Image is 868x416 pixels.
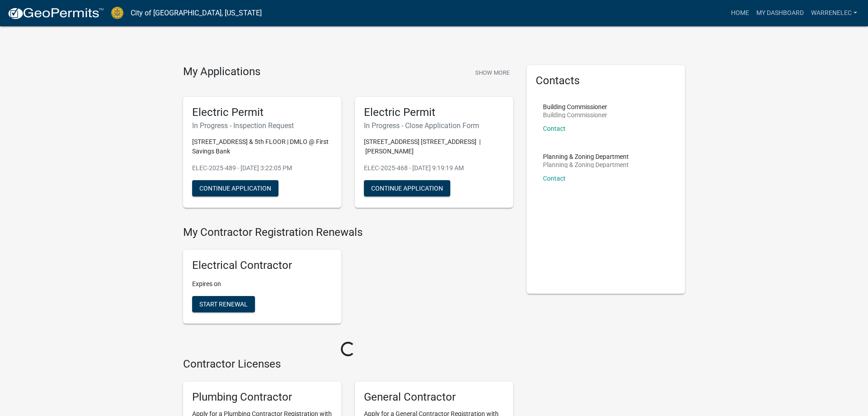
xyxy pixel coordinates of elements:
[183,226,513,331] wm-registration-list-section: My Contractor Registration Renewals
[807,5,861,22] a: warrenelec
[543,175,566,182] a: Contact
[183,358,513,371] h4: Contractor Licenses
[192,259,332,272] h5: Electrical Contractor
[543,162,629,168] p: Planning & Zoning Department
[753,5,807,22] a: My Dashboard
[131,5,262,21] a: City of [GEOGRAPHIC_DATA], [US_STATE]
[364,180,450,196] button: Continue Application
[364,391,504,404] h5: General Contractor
[183,65,260,79] h4: My Applications
[364,163,504,173] p: ELEC-2025-468 - [DATE] 9:19:19 AM
[472,65,513,80] button: Show More
[192,106,332,119] h5: Electric Permit
[543,104,607,110] p: Building Commissioner
[192,296,255,312] button: Start Renewal
[192,279,332,289] p: Expires on
[192,180,278,196] button: Continue Application
[364,137,504,156] p: [STREET_ADDRESS] [STREET_ADDRESS] | [PERSON_NAME]
[543,153,629,160] p: Planning & Zoning Department
[536,74,676,87] h5: Contacts
[192,137,332,156] p: [STREET_ADDRESS] & 5th FLOOR | DMLO @ First Savings Bank
[192,391,332,404] h5: Plumbing Contractor
[192,163,332,173] p: ELEC-2025-489 - [DATE] 3:22:05 PM
[727,5,753,22] a: Home
[111,7,123,19] img: City of Jeffersonville, Indiana
[543,112,607,118] p: Building Commissioner
[183,226,513,239] h4: My Contractor Registration Renewals
[199,301,248,308] span: Start Renewal
[364,106,504,119] h5: Electric Permit
[364,121,504,130] h6: In Progress - Close Application Form
[192,121,332,130] h6: In Progress - Inspection Request
[543,125,566,132] a: Contact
